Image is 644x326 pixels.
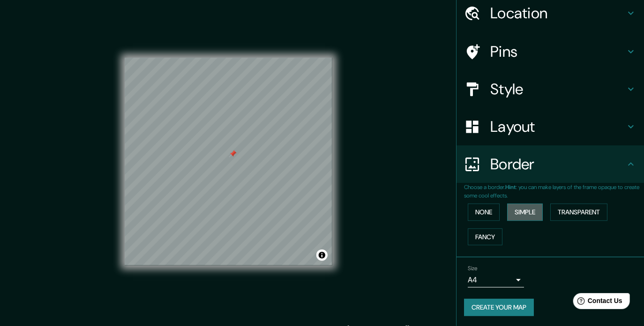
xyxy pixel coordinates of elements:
b: Hint [505,183,516,191]
div: Border [457,145,644,183]
div: Layout [457,108,644,145]
button: Transparent [550,204,607,221]
div: Style [457,70,644,108]
button: Toggle attribution [316,250,328,261]
p: Choose a border. : you can make layers of the frame opaque to create some cool effects. [464,183,644,200]
canvas: Map [125,58,332,265]
button: Create your map [464,299,534,316]
button: None [468,204,500,221]
div: A4 [468,273,524,288]
h4: Border [490,155,625,174]
button: Simple [507,204,543,221]
iframe: Help widget launcher [561,289,634,316]
h4: Style [490,80,625,99]
h4: Pins [490,42,625,61]
label: Size [468,265,478,273]
h4: Location [490,4,625,23]
div: Pins [457,33,644,70]
button: Fancy [468,228,502,246]
h4: Layout [490,117,625,136]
